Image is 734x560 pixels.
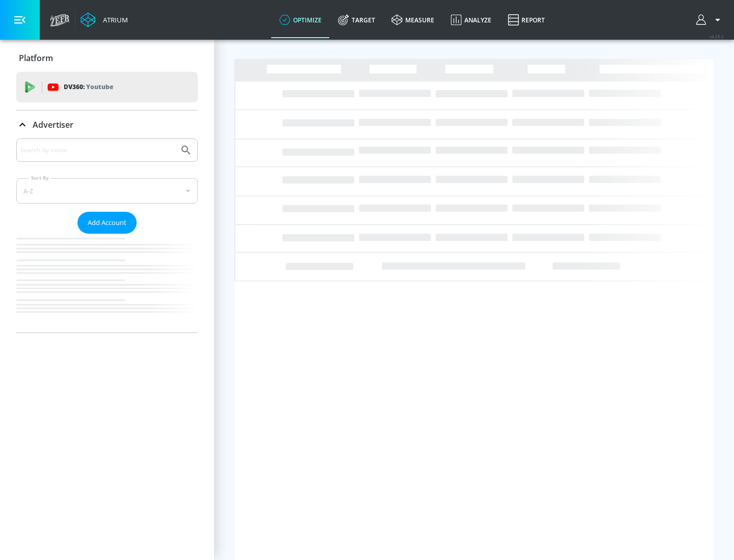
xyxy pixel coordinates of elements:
[81,12,128,27] a: Atrium
[383,2,442,38] a: measure
[710,34,724,39] span: v 4.25.2
[86,81,113,92] p: Youtube
[16,178,198,204] div: A-Z
[16,234,198,332] nav: list of Advertiser
[16,110,198,139] div: Advertiser
[19,52,53,64] p: Platform
[88,217,126,229] span: Add Account
[271,2,330,38] a: optimize
[16,44,198,72] div: Platform
[99,15,128,24] div: Atrium
[20,144,175,157] input: Search by name
[64,81,113,93] p: DV360:
[33,119,73,130] p: Advertiser
[442,2,500,38] a: Analyze
[16,138,198,332] div: Advertiser
[29,175,51,181] label: Sort By
[77,212,137,234] button: Add Account
[330,2,383,38] a: Target
[500,2,553,38] a: Report
[16,72,198,102] div: DV360: Youtube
